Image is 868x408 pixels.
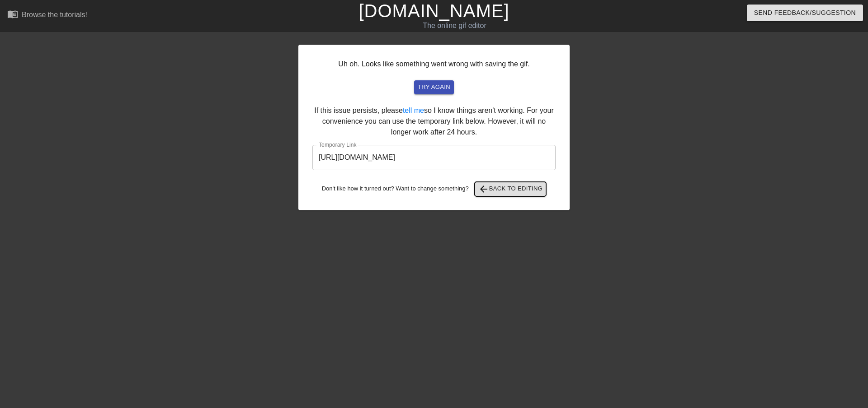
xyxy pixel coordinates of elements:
[7,9,18,19] span: menu_book
[7,9,87,23] a: Browse the tutorials!
[754,7,856,19] span: Send Feedback/Suggestion
[414,80,454,94] button: try again
[294,20,615,31] div: The online gif editor
[475,182,547,196] button: Back to Editing
[312,182,556,196] div: Don't like how it turned out? Want to change something?
[298,45,570,210] div: Uh oh. Looks like something went wrong with saving the gif. If this issue persists, please so I k...
[359,1,509,21] a: [DOMAIN_NAME]
[418,82,450,93] span: try again
[403,107,424,114] a: tell me
[312,145,556,170] input: bare
[478,184,489,195] span: arrow_back
[22,11,87,19] div: Browse the tutorials!
[747,5,863,21] button: Send Feedback/Suggestion
[478,184,543,195] span: Back to Editing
